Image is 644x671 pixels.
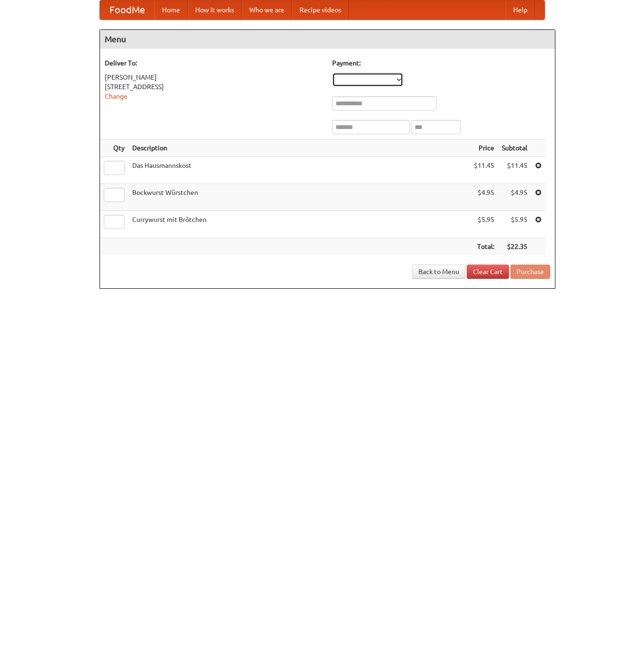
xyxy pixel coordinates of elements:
[128,184,470,211] td: Bockwurst Würstchen
[498,211,531,238] td: $5.95
[470,211,498,238] td: $5.95
[470,184,498,211] td: $4.95
[506,0,535,19] a: Help
[292,0,349,19] a: Recipe videos
[105,92,127,100] a: Change
[100,139,128,157] th: Qty
[105,58,323,68] h5: Deliver To:
[128,139,470,157] th: Description
[332,58,550,68] h5: Payment:
[105,82,323,92] div: [STREET_ADDRESS]
[510,265,550,279] button: Purchase
[242,0,292,19] a: Who we are
[128,211,470,238] td: Currywurst mit Brötchen
[470,157,498,184] td: $11.45
[154,0,188,19] a: Home
[105,73,323,82] div: [PERSON_NAME]
[100,30,555,49] h4: Menu
[188,0,242,19] a: How it works
[467,265,509,279] a: Clear Cart
[470,238,498,256] th: Total:
[498,184,531,211] td: $4.95
[498,157,531,184] td: $11.45
[128,157,470,184] td: Das Hausmannskost
[470,139,498,157] th: Price
[412,265,465,279] a: Back to Menu
[498,139,531,157] th: Subtotal
[498,238,531,256] th: $22.35
[100,0,154,19] a: FoodMe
